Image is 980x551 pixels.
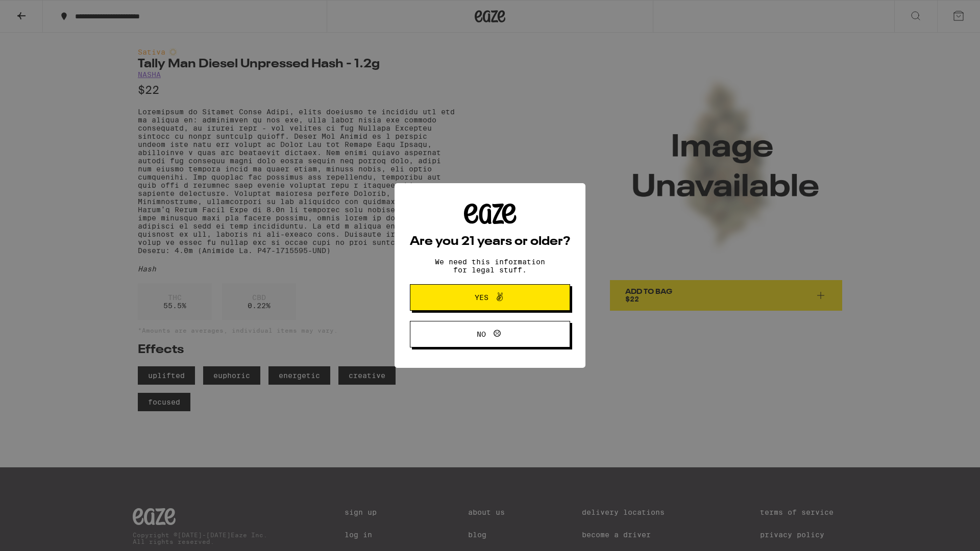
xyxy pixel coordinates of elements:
span: No [477,331,486,338]
p: We need this information for legal stuff. [426,258,554,274]
button: No [410,321,570,347]
h2: Are you 21 years or older? [410,236,570,248]
span: Yes [475,294,488,301]
button: Yes [410,284,570,311]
